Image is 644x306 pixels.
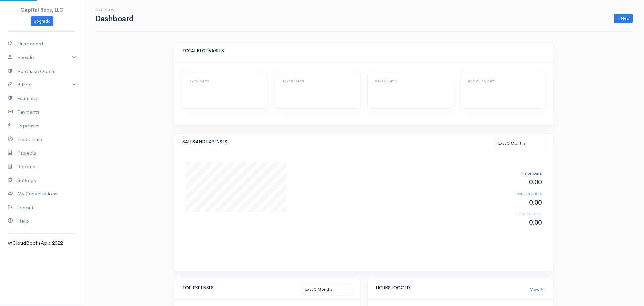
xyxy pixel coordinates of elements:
[31,16,53,26] a: Upgrade
[282,79,353,83] h6: 16-30 DAYS
[488,199,542,206] h2: 0.00
[488,172,542,176] h6: TOTAL SALES
[488,192,542,196] h6: TOTAL RECEIPTS
[182,49,545,53] h5: TOTAL RECEIVABLES
[530,286,545,293] a: View All
[182,140,495,144] h5: SALES AND EXPENSES
[376,286,530,290] h5: HOURS LOGGED
[375,79,446,83] h6: 31-45 DAYS
[488,179,542,186] h2: 0.00
[190,79,260,83] h6: 1-15 DAYS
[95,15,134,23] h1: Dashboard
[8,239,76,247] div: @CloudBooksApp 2022
[488,212,542,216] h6: TOTAL EXPENSES
[182,286,302,290] h5: TOP EXPENSES
[20,7,63,13] span: CapITal Reps, LLC
[95,8,134,12] h6: Overview
[468,79,539,83] h6: ABOVE 45 DAYS
[614,14,633,24] a: New
[488,219,542,226] h2: 0.00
